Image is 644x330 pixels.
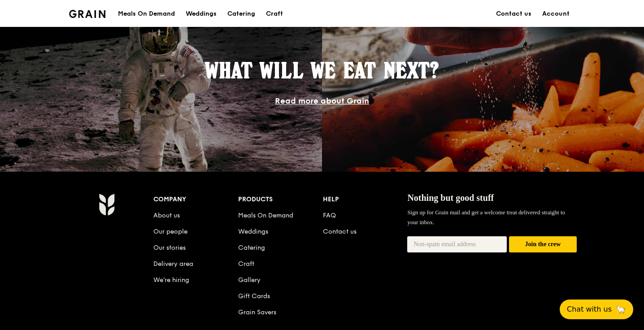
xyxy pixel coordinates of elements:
div: Meals On Demand [118,0,175,27]
a: Catering [238,244,265,252]
a: Catering [222,0,261,27]
a: Contact us [323,228,357,235]
div: Weddings [186,0,217,27]
div: Catering [227,0,255,27]
a: Craft [261,0,288,27]
a: Read more about Grain [275,96,369,106]
img: Grain [69,10,105,18]
div: Products [238,193,323,206]
a: Weddings [180,0,222,27]
span: 🦙 [615,304,626,315]
a: Delivery area [153,260,193,268]
a: Contact us [491,0,537,27]
img: Grain [99,193,114,216]
a: Meals On Demand [238,212,293,219]
div: Craft [266,0,283,27]
span: What will we eat next? [205,57,439,83]
button: Join the crew [509,236,577,253]
a: Gallery [238,276,261,284]
a: About us [153,212,180,219]
span: Nothing but good stuff [407,193,494,203]
span: Sign up for Grain mail and get a welcome treat delivered straight to your inbox. [407,209,565,226]
a: FAQ [323,212,336,219]
a: Our stories [153,244,186,252]
a: Our people [153,228,187,235]
div: Help [323,193,408,206]
div: Company [153,193,238,206]
button: Chat with us🦙 [560,300,633,319]
a: Gift Cards [238,292,270,300]
a: Grain Savers [238,308,276,316]
a: Weddings [238,228,268,235]
a: Craft [238,260,254,268]
a: Account [537,0,575,27]
a: We’re hiring [153,276,189,284]
input: Non-spam email address [407,236,507,252]
span: Chat with us [567,304,612,315]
